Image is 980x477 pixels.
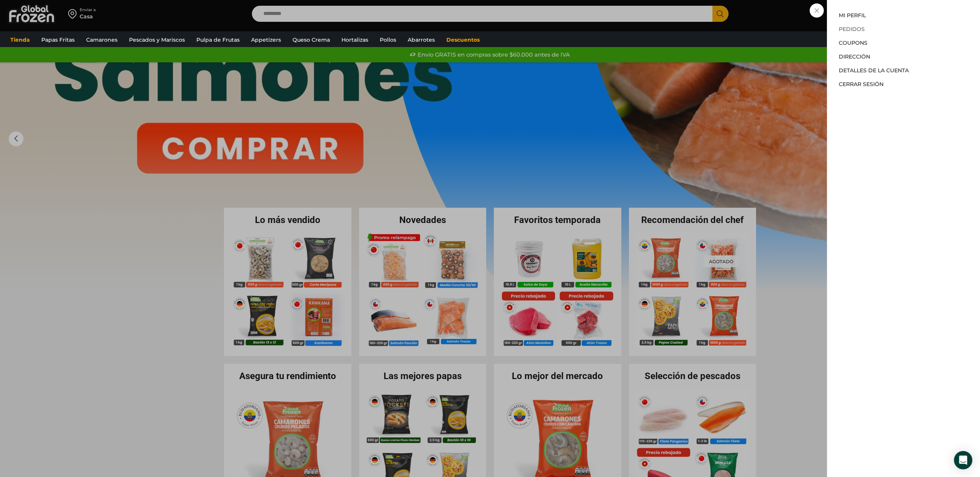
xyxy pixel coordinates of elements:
a: Papas Fritas [38,33,78,47]
a: Detalles de la cuenta [839,67,909,74]
a: Hortalizas [338,33,372,47]
a: Appetizers [247,33,285,47]
a: Abarrotes [404,33,439,47]
div: Open Intercom Messenger [954,451,972,469]
a: Pescados y Mariscos [125,33,189,47]
a: Descuentos [443,33,483,47]
a: Tienda [7,33,34,47]
a: Cerrar sesión [839,81,884,88]
a: Coupons [839,39,867,46]
a: Dirección [839,53,870,60]
a: Mi perfil [839,12,866,19]
a: Pulpa de Frutas [193,33,243,47]
a: Queso Crema [289,33,334,47]
a: Camarones [82,33,121,47]
a: Pedidos [839,26,865,33]
a: Pollos [376,33,400,47]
